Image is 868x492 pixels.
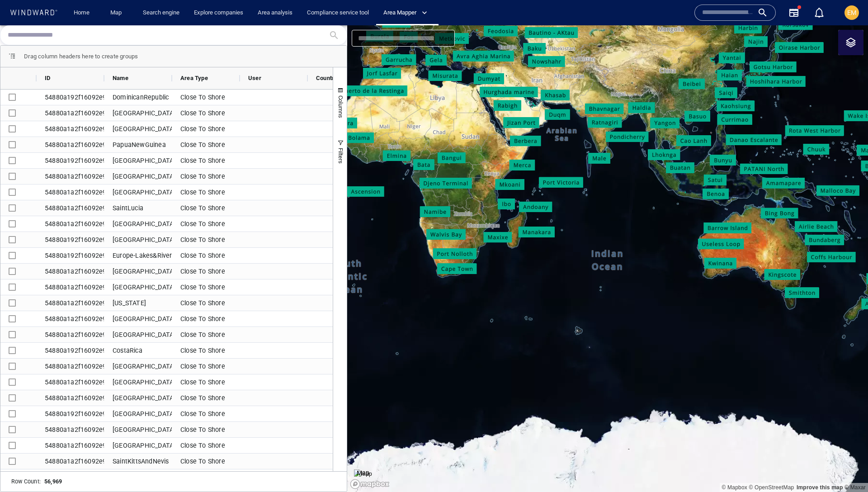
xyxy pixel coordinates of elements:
button: EM [843,4,861,22]
div: Close To Shore [172,406,240,421]
div: [GEOGRAPHIC_DATA] [104,105,172,121]
div: SaintLucia [104,200,172,216]
div: Press SPACE to select this row. [0,90,715,105]
a: OpenStreetMap [749,484,794,491]
div: Close To Shore [172,469,240,485]
div: Close To Shore [172,264,240,279]
div: SouthKorea [104,469,172,485]
div: Press SPACE to select this row. [0,374,715,390]
span: Area Type [180,75,208,81]
a: Map feedback [797,484,843,491]
div: 54880a1a2f16092e9efe6016 [37,137,104,152]
div: Close To Shore [172,454,240,469]
span: ID [45,75,50,81]
div: Press SPACE to select this row. [0,469,715,485]
div: Press SPACE to select this row. [0,295,715,311]
div: Notification center [814,7,825,18]
a: Map [107,5,128,21]
div: 54880a1a2f16092e9efe6032 [37,327,104,342]
div: 54880a1a2f16092e9efe602b [37,216,104,232]
div: 54880a1a2f16092e9efe5fff [37,184,104,200]
div: [GEOGRAPHIC_DATA] [104,359,172,374]
div: 54880a1a2f16092e9efe5fe3 [37,264,104,279]
div: PapuaNewGuinea [104,137,172,152]
img: map [354,469,372,478]
div: Press SPACE to select this row. [0,216,715,232]
div: [GEOGRAPHIC_DATA] [104,327,172,342]
div: 54880a1a2f16092e9efe5ffa [37,121,104,137]
a: Mapbox [722,484,747,491]
a: Area analysis [254,5,296,21]
div: 54880a1a2f16092e9efe5ff6 [37,390,104,406]
div: Press SPACE to select this row. [0,343,715,359]
div: 54880a1a2f16092e9efe5fe6 [37,279,104,295]
div: Close To Shore [172,137,240,152]
div: Press SPACE to select this row. [0,105,715,121]
div: 54880a1a2f16092e9efe5fd7 [37,422,104,437]
div: Close To Shore [172,121,240,137]
div: Press SPACE to select this row. [0,248,715,264]
div: Close To Shore [172,390,240,406]
div: Close To Shore [172,311,240,326]
a: Maxar [844,484,866,491]
h6: Row Count : [11,477,41,486]
span: User [248,75,261,81]
div: 54880a192f16092e9efe5fd4 [37,406,104,421]
div: Press SPACE to select this row. [0,232,715,248]
div: 54880a192f16092e9efe5fbe [37,153,104,168]
div: 54880a1a2f16092e9efe602e [37,469,104,485]
div: Press SPACE to select this row. [0,200,715,216]
h6: 56,969 [44,478,62,485]
div: [GEOGRAPHIC_DATA] [104,422,172,437]
div: Close To Shore [172,359,240,374]
div: 54880a1a2f16092e9efe6014 [37,295,104,311]
div: 54880a192f16092e9efe5fc8 [37,343,104,358]
a: Compliance service tool [303,5,373,21]
p: Map [357,468,370,478]
span: Country [316,75,337,81]
div: Close To Shore [172,279,240,295]
div: Close To Shore [172,343,240,358]
div: [GEOGRAPHIC_DATA] [104,232,172,247]
a: Home [70,5,93,21]
span: Area Mapper [383,8,427,18]
span: Drag column headers here to create groups [24,53,138,60]
div: [GEOGRAPHIC_DATA] [104,438,172,453]
canvas: Map [347,25,868,492]
div: CostaRica [104,343,172,358]
div: 54880a1a2f16092e9efe5fe7 [37,438,104,453]
div: Close To Shore [172,232,240,247]
div: [GEOGRAPHIC_DATA] [104,121,172,137]
div: [GEOGRAPHIC_DATA] [104,406,172,421]
div: Press SPACE to select this row. [0,422,715,438]
a: Explore companies [190,5,247,21]
div: SaintKittsAndNevis [104,454,172,469]
a: Search engine [139,5,183,21]
div: Press SPACE to select this row. [0,279,715,295]
span: Columns [337,95,344,118]
div: [GEOGRAPHIC_DATA] [104,264,172,279]
div: Close To Shore [172,438,240,453]
span: Filters [337,148,344,164]
div: 54880a1a2f16092e9efe5ff8 [37,374,104,390]
div: Press SPACE to select this row. [0,169,715,184]
div: [GEOGRAPHIC_DATA] [104,390,172,406]
div: 54880a1a2f16092e9efe5fe1 [37,359,104,374]
a: Mapbox logo [350,479,390,489]
div: 54880a1a2f16092e9efe6019 [37,311,104,326]
div: 54880a192f16092e9efe5fcf [37,90,104,105]
div: Close To Shore [172,169,240,184]
button: Area Mapper [380,5,435,21]
div: Close To Shore [172,295,240,311]
div: 54880a1a2f16092e9efe6020 [37,200,104,216]
div: Press SPACE to select this row. [0,390,715,406]
div: Close To Shore [172,374,240,390]
div: Press SPACE to select this row. [0,311,715,327]
div: Close To Shore [172,422,240,437]
div: [GEOGRAPHIC_DATA] [104,311,172,326]
button: Home [67,5,96,21]
div: Close To Shore [172,90,240,105]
